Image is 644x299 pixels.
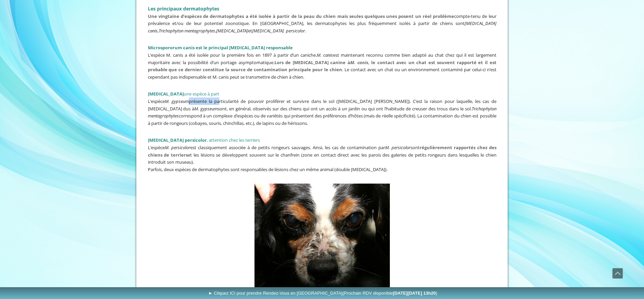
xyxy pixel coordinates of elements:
span: compte-tenu de leur prévalence et/ou de leur potentiel zoonotique. En [GEOGRAPHIC_DATA], les derm... [148,13,496,34]
strong: [MEDICAL_DATA] [148,91,184,97]
strong: Les principaux dermatophytes [148,5,219,12]
em: M. persicolor [165,144,190,151]
em: M. canis [317,52,333,58]
span: L’espèce est classiquement associée à de petits rongeurs sauvages. Ainsi, les cas de contaminatio... [148,144,496,165]
span: L’espèce présente la particularité de pouvoir proliférer et survivre dans le sol ([MEDICAL_DATA] ... [148,98,496,126]
span: L’espèce M. canis a été isolée pour la première fois en 1897 à partir d’un caniche. est maintenan... [148,52,496,80]
strong: [MEDICAL_DATA] persicolor [148,137,207,143]
img: Signes cliniques et traitement de la teigne chez le chien [254,184,390,291]
strong: Lors de [MEDICAL_DATA] canine à , le contact avec un chat est souvent rapporté et il est probable... [148,59,496,73]
em: [MEDICAL_DATA] persicolor [252,28,305,34]
span: Une vingtaine d’espèces de dermatophytes a été isolée à partir de la peau du chien mais seules qu... [148,13,454,19]
em: M. gypseum [165,98,189,104]
a: Défiler vers le haut [612,268,623,279]
strong: Microspororum canis est le principal [MEDICAL_DATA] responsable [148,45,293,51]
span: Parfois, deux espèces de dermatophytes sont responsables de lésions chez un même animal (double [... [148,166,387,172]
span: une espèce à part [148,91,219,97]
em: Trichophyton mentagrophytes [159,28,215,34]
em: [MEDICAL_DATA] [216,28,248,34]
em: [MEDICAL_DATA] canis [148,20,496,34]
em: M. gypseum [194,106,218,112]
em: M. canis [350,59,368,65]
span: (Prochain RDV disponible ) [342,291,437,296]
span: ► Cliquez ICI pour prendre Rendez-Vous en [GEOGRAPHIC_DATA] [208,291,437,296]
span: Défiler vers le haut [613,268,623,278]
em: M. persicolor [385,144,410,151]
span: , attention chez les terriers [148,137,260,143]
strong: régulièrement rapportés chez des chiens de terriers [148,144,496,158]
b: [DATE][DATE] 13h20 [393,291,436,296]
